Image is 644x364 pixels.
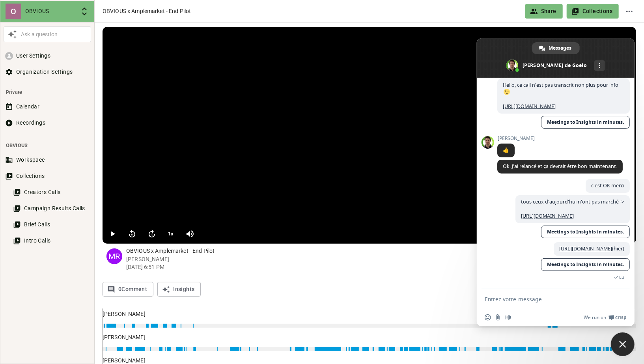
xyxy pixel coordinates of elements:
div: Autres canaux [594,60,605,71]
div: O [6,4,21,19]
span: We run on [584,314,606,321]
button: Workspace [4,153,91,167]
div: Messages [532,42,580,54]
a: [URL][DOMAIN_NAME] [559,245,612,252]
div: OBVIOUS x Amplemarket - End Pilot [103,7,521,15]
a: Meetings to Insights in minutes. [541,258,630,271]
span: Message audio [505,314,511,321]
p: [PERSON_NAME] [DATE] 6:51 PM [126,255,636,271]
button: 1x [164,226,178,242]
li: OBVIOUS [4,138,91,153]
button: Awesile Icon [6,28,19,41]
button: Organization Settings [4,65,91,79]
span: c'est OK merci [591,182,624,189]
button: Collections [4,169,91,183]
span: (hier) [559,245,624,252]
span: Insérer un emoji [485,314,491,321]
a: [URL][DOMAIN_NAME] [503,103,556,110]
button: User Settings [4,49,91,63]
button: Edit name [623,4,636,19]
button: Share video [525,4,563,19]
button: Calendar [4,99,91,114]
p: OBVIOUS [25,7,77,15]
div: Ask a question [19,30,89,39]
button: Intro Calls [11,233,91,248]
a: Meetings to Insights in minutes. [541,226,630,238]
span: tous ceux d'aujourd'hui n'ont pas marché -> [521,198,624,219]
button: Brief Calls [11,217,91,232]
button: Insights [157,282,201,297]
button: Share video [567,4,619,19]
span: Lu [619,274,624,280]
div: Fermer le chat [611,332,635,356]
span: Crisp [615,314,627,321]
span: Messages [549,42,572,54]
textarea: Entrez votre message... [485,296,609,303]
span: 👍 [503,147,509,153]
div: MR [106,248,122,264]
p: OBVIOUS x Amplemarket - End Pilot [126,247,636,255]
span: Envoyer un fichier [495,314,501,321]
button: Creators Calls [11,185,91,200]
a: Meetings to Insights in minutes. [541,116,630,129]
button: Campaign Results Calls [11,201,91,216]
li: Private [4,85,91,99]
span: Hello, ce call n'est pas transcrit non plus pour info [503,82,618,110]
a: We run onCrisp [584,314,627,321]
button: Recordings [4,116,91,130]
span: [PERSON_NAME] [497,136,535,141]
span: Ok. J'ai relancé et ça devrait être bon maintenant. [503,163,617,170]
button: 0Comment [103,282,153,297]
a: [URL][DOMAIN_NAME] [521,213,574,219]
